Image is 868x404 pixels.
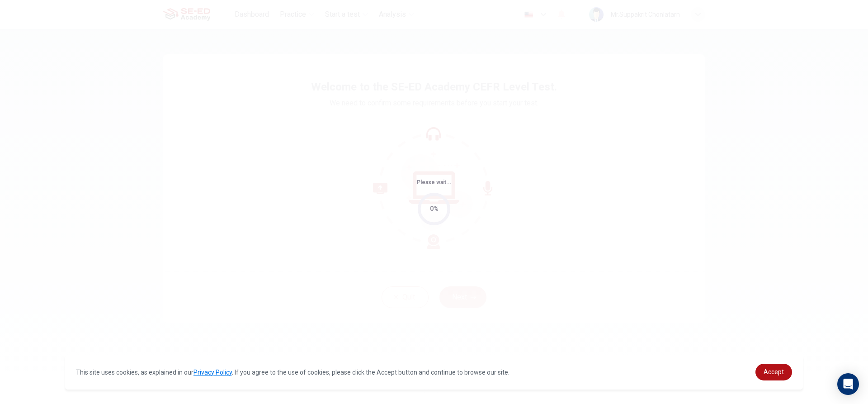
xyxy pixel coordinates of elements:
[755,364,792,380] a: dismiss cookie message
[193,369,232,376] a: Privacy Policy
[65,355,803,390] div: cookieconsent
[764,368,784,375] span: Accept
[430,204,439,214] div: 0%
[417,179,452,185] span: Please wait...
[76,369,509,376] span: This site uses cookies, as explained in our . If you agree to the use of cookies, please click th...
[837,373,859,395] div: Open Intercom Messenger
